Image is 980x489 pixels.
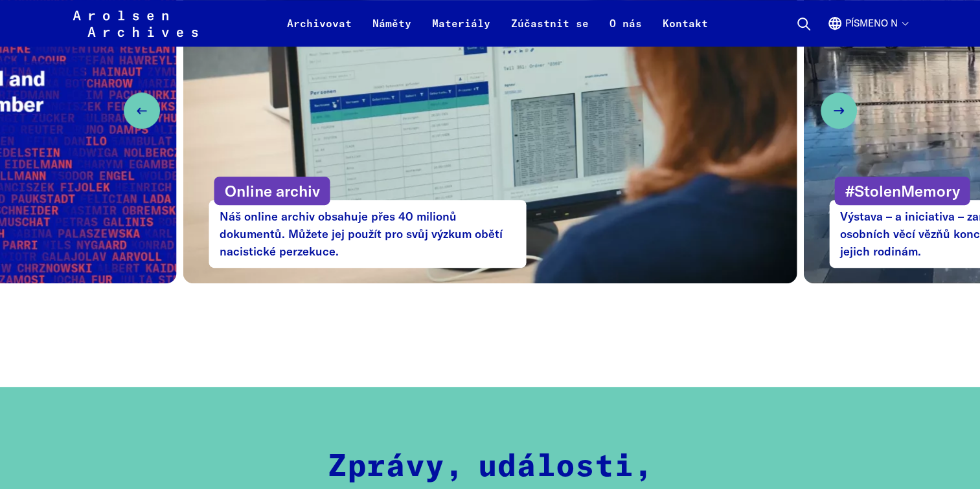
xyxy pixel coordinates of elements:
a: Zúčastnit se [501,16,599,47]
p: Online archiv [214,177,330,205]
nav: Primární [277,8,718,39]
a: Kontakt [652,16,718,47]
p: #StolenMemory [835,177,970,205]
font: písmeno n [845,17,898,28]
a: Náměty [362,16,422,47]
a: Materiály [422,16,501,47]
a: O nás [599,16,652,47]
p: Náš online archiv obsahuje přes 40 milionů dokumentů. Můžete jej použít pro svůj výzkum obětí nac... [209,200,527,268]
button: Previous slide [124,92,160,129]
button: angličtina, výběr jazyka [827,16,907,47]
a: Archivovat [277,16,362,47]
button: Next slide [821,92,857,129]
